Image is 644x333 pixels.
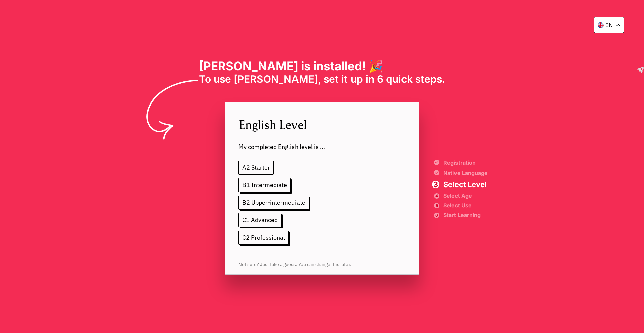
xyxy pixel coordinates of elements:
span: Select Age [443,193,488,198]
p: en [605,22,613,28]
span: Select Use [443,203,488,208]
span: B2 Upper-intermediate [238,196,309,210]
span: Native Language [443,170,488,176]
span: C1 Advanced [238,213,281,227]
span: B1 Intermediate [238,178,291,192]
span: Start Learning [443,213,488,217]
span: My completed English level is ... [238,133,406,151]
h1: [PERSON_NAME] is installed! 🎉 [199,59,445,73]
span: C2 Professional [238,231,289,245]
span: To use [PERSON_NAME], set it up in 6 quick steps. [199,73,445,85]
span: English Level [238,116,406,133]
span: Registration [443,160,488,165]
span: Select Level [443,181,488,188]
span: A2 Starter [238,161,274,175]
span: Not sure? Just take a guess. You can change this later. [238,261,406,267]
